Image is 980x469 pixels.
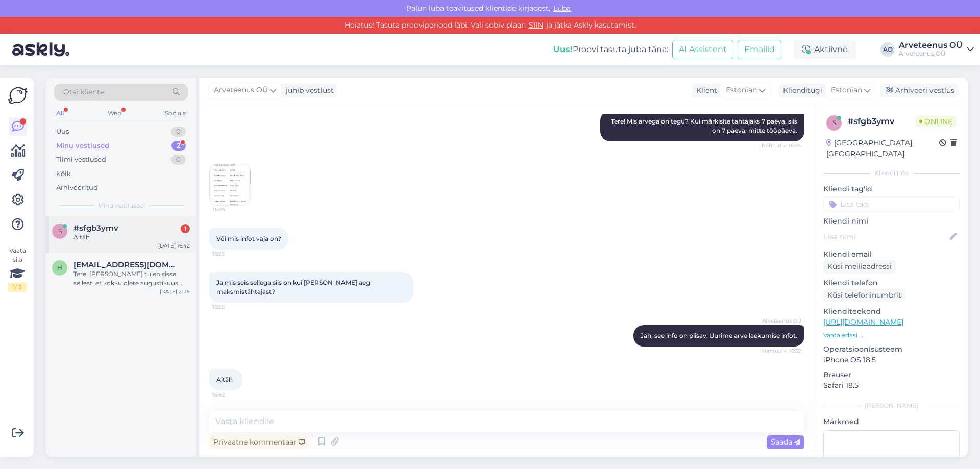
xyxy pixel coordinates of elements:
[823,260,896,274] div: Küsi meiliaadressi
[8,283,27,292] div: 1 / 3
[823,216,960,227] p: Kliendi nimi
[210,164,251,205] img: Attachment
[848,115,915,128] div: # sfgb3ymv
[824,231,948,242] input: Lisa nimi
[823,306,960,317] p: Klienditeekond
[550,4,574,13] span: Luba
[899,50,963,58] div: Arveteenus OÜ
[738,40,781,59] button: Emailid
[57,264,62,271] span: h
[54,107,66,120] div: All
[63,87,104,97] span: Otsi kliente
[762,317,801,325] span: Arveteenus OÜ
[212,250,251,258] span: 16:25
[899,41,974,58] a: Arveteenus OÜArveteenus OÜ
[58,227,62,235] span: s
[98,201,144,210] span: Minu vestlused
[880,42,895,57] div: AO
[762,142,801,150] span: Nähtud ✓ 16:24
[823,278,960,288] p: Kliendi telefon
[823,317,903,327] a: [URL][DOMAIN_NAME]
[823,184,960,194] p: Kliendi tag'id
[611,117,799,134] span: Tere! Mis arvega on tegu? Kui märkisite tähtajaks 7 päeva, siis on 7 päeva, mitte tööpäeva.
[216,279,373,295] span: Ja mis seis sellega siis on kui [PERSON_NAME] aeg maksmistähtajast?
[216,376,233,383] span: Aitäh
[171,127,186,137] div: 0
[726,85,757,96] span: Estonian
[826,138,939,159] div: [GEOGRAPHIC_DATA], [GEOGRAPHIC_DATA]
[641,332,797,339] span: Jah, see info on piisav. Uurime arve laekumise infot.
[212,303,251,311] span: 16:26
[73,233,190,242] div: Aitäh
[209,435,309,449] div: Privaatne kommentaar
[831,85,862,96] span: Estonian
[526,20,546,30] a: SIIN
[214,85,268,96] span: Arveteenus OÜ
[73,269,190,288] div: Tere! [PERSON_NAME] tuleb sisse sellest, et kokku olete augustikuus brutona teeninud 1864,85 euro...
[56,155,106,165] div: Tiimi vestlused
[823,249,960,260] p: Kliendi email
[73,260,180,269] span: herdys.hobemagi@gmail.com
[823,416,960,427] p: Märkmed
[8,246,27,292] div: Vaata siia
[56,127,69,137] div: Uus
[171,155,186,165] div: 0
[282,85,334,96] div: juhib vestlust
[213,206,251,213] span: 16:25
[823,288,905,302] div: Küsi telefoninumbrit
[692,85,717,96] div: Klient
[794,40,856,59] div: Aktiivne
[823,331,960,340] p: Vaata edasi ...
[762,347,801,355] span: Nähtud ✓ 16:32
[56,141,109,151] div: Minu vestlused
[216,235,281,242] span: Või mis infot vaja on?
[73,224,118,233] span: #sfgb3ymv
[823,168,960,178] div: Kliendi info
[160,288,190,295] div: [DATE] 21:15
[553,44,573,54] b: Uus!
[163,107,188,120] div: Socials
[899,41,963,50] div: Arveteenus OÜ
[56,183,98,193] div: Arhiveeritud
[171,141,186,151] div: 2
[212,391,251,399] span: 16:42
[823,401,960,410] div: [PERSON_NAME]
[823,380,960,391] p: Safari 18.5
[106,107,124,120] div: Web
[823,344,960,355] p: Operatsioonisüsteem
[56,169,71,179] div: Kõik
[672,40,733,59] button: AI Assistent
[181,224,190,233] div: 1
[779,85,822,96] div: Klienditugi
[823,369,960,380] p: Brauser
[8,86,28,105] img: Askly Logo
[771,437,800,447] span: Saada
[823,196,960,212] input: Lisa tag
[553,43,668,56] div: Proovi tasuta juba täna:
[158,242,190,250] div: [DATE] 16:42
[823,355,960,365] p: iPhone OS 18.5
[832,119,836,127] span: s
[915,116,957,127] span: Online
[880,84,959,97] div: Arhiveeri vestlus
